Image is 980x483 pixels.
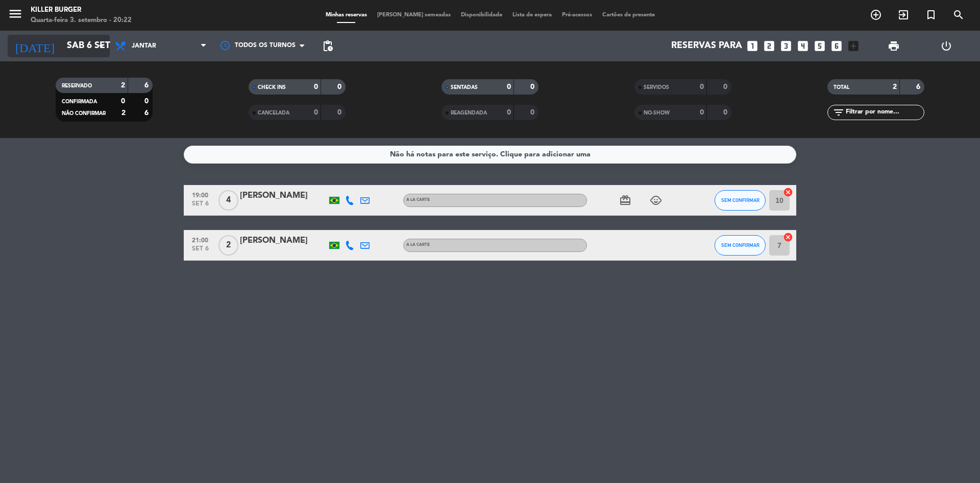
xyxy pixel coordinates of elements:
i: menu [8,6,23,21]
strong: 0 [530,109,536,116]
span: Reservas para [671,41,742,51]
span: Minhas reservas [321,12,372,18]
span: 21:00 [187,234,213,245]
span: Jantar [132,42,156,50]
strong: 6 [144,109,151,117]
span: 4 [218,190,238,211]
strong: 2 [121,82,125,89]
span: 19:00 [187,189,213,200]
i: turned_in_not [925,9,937,21]
span: SERVIDOS [644,85,669,90]
strong: 0 [530,83,536,90]
i: cancel [783,187,793,197]
span: CANCELADA [258,110,289,116]
strong: 6 [916,83,922,90]
strong: 0 [337,109,344,116]
i: looks_one [746,39,759,53]
span: TOTAL [834,85,849,90]
span: 2 [218,235,238,256]
i: arrow_drop_down [95,40,107,52]
button: menu [8,6,23,25]
span: NÃO CONFIRMAR [62,111,106,116]
strong: 0 [144,98,151,105]
strong: 0 [314,109,318,116]
i: looks_5 [813,39,826,53]
span: CHECK INS [258,85,286,90]
strong: 0 [700,109,704,116]
strong: 2 [893,83,897,90]
span: SEM CONFIRMAR [721,197,759,203]
span: Lista de espera [507,12,557,18]
div: Killer Burger [31,5,132,15]
strong: 2 [121,109,126,117]
span: NO-SHOW [644,110,670,116]
span: Pré-acessos [557,12,597,18]
span: set 6 [187,200,213,212]
i: power_settings_new [940,40,952,52]
strong: 0 [337,83,344,90]
div: [PERSON_NAME] [240,189,327,202]
span: REAGENDADA [451,110,487,116]
i: cancel [783,232,793,242]
div: LOG OUT [920,31,972,61]
button: SEM CONFIRMAR [715,235,766,256]
span: SEM CONFIRMAR [721,242,759,248]
strong: 0 [723,83,729,90]
span: SENTADAS [451,85,478,90]
i: child_care [650,194,662,206]
i: looks_6 [830,39,843,53]
span: pending_actions [322,40,334,52]
span: set 6 [187,245,213,257]
i: filter_list [832,106,845,119]
div: Não há notas para este serviço. Clique para adicionar uma [390,149,591,160]
strong: 0 [700,83,704,90]
strong: 0 [723,109,729,116]
span: A LA CARTE [406,243,430,247]
button: SEM CONFIRMAR [715,190,766,211]
span: [PERSON_NAME] semeadas [372,12,456,18]
input: Filtrar por nome... [845,107,924,118]
i: [DATE] [8,35,62,57]
span: print [888,40,900,52]
i: add_box [847,39,860,53]
div: [PERSON_NAME] [240,234,327,247]
div: Quarta-feira 3. setembro - 20:22 [31,15,132,26]
i: exit_to_app [897,9,910,21]
span: CONFIRMADA [62,99,97,104]
span: RESERVADO [62,83,92,88]
i: looks_4 [796,39,810,53]
span: A LA CARTE [406,198,430,202]
span: Disponibilidade [456,12,507,18]
i: add_circle_outline [870,9,882,21]
i: card_giftcard [619,194,631,206]
i: search [952,9,965,21]
strong: 6 [144,82,151,89]
strong: 0 [507,83,511,90]
i: looks_two [763,39,776,53]
i: looks_3 [779,39,793,53]
span: Cartões de presente [597,12,660,18]
strong: 0 [121,98,125,105]
strong: 0 [314,83,318,90]
strong: 0 [507,109,511,116]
